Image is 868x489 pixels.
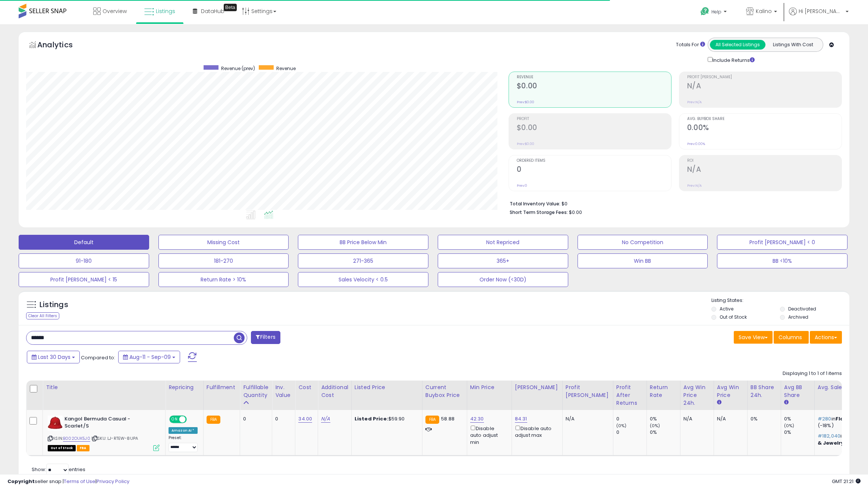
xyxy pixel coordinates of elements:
[517,75,671,79] span: Revenue
[91,435,138,441] span: | SKU: LJ-RTEW-8UPA
[355,415,389,422] b: Listed Price:
[765,40,821,50] button: Listings With Cost
[687,123,842,133] h2: 0.00%
[438,235,568,250] button: Not Repriced
[510,199,836,208] li: $0
[46,384,162,391] div: Title
[7,478,35,485] strong: Copyright
[243,416,266,422] div: 0
[276,65,296,72] span: Revenue
[687,117,842,121] span: Avg. Buybox Share
[441,415,455,422] span: 58.88
[711,9,721,15] span: Help
[717,416,742,422] div: N/A
[687,75,842,79] span: Profit [PERSON_NAME]
[298,415,312,423] a: 34.00
[650,429,680,436] div: 0%
[774,331,809,344] button: Columns
[810,331,842,344] button: Actions
[321,384,348,399] div: Additional Cost
[158,235,289,250] button: Missing Cost
[81,354,115,361] span: Compared to:
[683,416,708,422] div: N/A
[40,300,68,310] h5: Listings
[695,1,734,24] a: Help
[275,416,289,422] div: 0
[26,312,59,319] div: Clear All Filters
[616,429,647,436] div: 0
[676,41,705,48] div: Totals For
[470,415,484,423] a: 42.30
[720,314,747,320] label: Out of Stock
[687,100,702,104] small: Prev: N/A
[783,370,842,377] div: Displaying 1 to 1 of 1 items
[566,384,610,399] div: Profit [PERSON_NAME]
[275,384,292,399] div: Inv. value
[751,416,775,422] div: 0%
[779,334,802,341] span: Columns
[438,253,568,268] button: 365+
[818,432,840,439] span: #182,040
[687,165,842,175] h2: N/A
[321,415,330,423] a: N/A
[569,209,582,216] span: $0.00
[65,416,155,431] b: Kangol Bermuda Casual - Scarlet/S
[687,159,842,163] span: ROI
[578,253,708,268] button: Win BB
[650,423,660,429] small: (0%)
[784,384,811,399] div: Avg BB Share
[32,466,85,473] span: Show: entries
[515,415,527,423] a: 84.31
[711,297,850,304] p: Listing States:
[751,384,778,399] div: BB Share 24h.
[683,384,711,407] div: Avg Win Price 24h.
[799,7,843,15] span: Hi [PERSON_NAME]
[118,351,180,363] button: Aug-11 - Sep-09
[616,423,627,429] small: (0%)
[517,183,527,188] small: Prev: 0
[221,65,255,72] span: Revenue (prev)
[158,253,289,268] button: 181-270
[517,142,534,146] small: Prev: $0.00
[201,7,224,15] span: DataHub
[616,416,647,422] div: 0
[784,399,789,406] small: Avg BB Share.
[510,201,560,207] b: Total Inventory Value:
[355,416,416,422] div: $59.90
[438,272,568,287] button: Order Now (<30D)
[578,235,708,250] button: No Competition
[700,7,710,16] i: Get Help
[48,445,76,451] span: All listings that are currently out of stock and unavailable for purchase on Amazon
[818,415,831,422] span: #280
[702,56,764,64] div: Include Returns
[756,7,772,15] span: Kalino
[710,40,765,50] button: All Selected Listings
[48,416,160,450] div: ASIN:
[517,117,671,121] span: Profit
[169,384,200,391] div: Repricing
[687,142,705,146] small: Prev: 0.00%
[77,445,89,451] span: FBA
[97,478,129,485] a: Privacy Policy
[425,384,464,399] div: Current Buybox Price
[517,100,534,104] small: Prev: $0.00
[7,478,129,485] div: seller snap | |
[717,399,721,406] small: Avg Win Price.
[355,384,419,391] div: Listed Price
[836,415,863,422] span: Flat Front
[616,384,644,407] div: Profit After Returns
[517,123,671,133] h2: $0.00
[37,40,87,52] h5: Analytics
[38,353,70,361] span: Last 30 Days
[720,306,733,312] label: Active
[515,424,557,439] div: Disable auto adjust max
[169,427,198,434] div: Amazon AI *
[470,424,506,446] div: Disable auto adjust min
[19,272,149,287] button: Profit [PERSON_NAME] < 15
[784,429,814,436] div: 0%
[566,416,607,422] div: N/A
[687,82,842,92] h2: N/A
[19,253,149,268] button: 91-180
[64,478,95,485] a: Terms of Use
[517,165,671,175] h2: 0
